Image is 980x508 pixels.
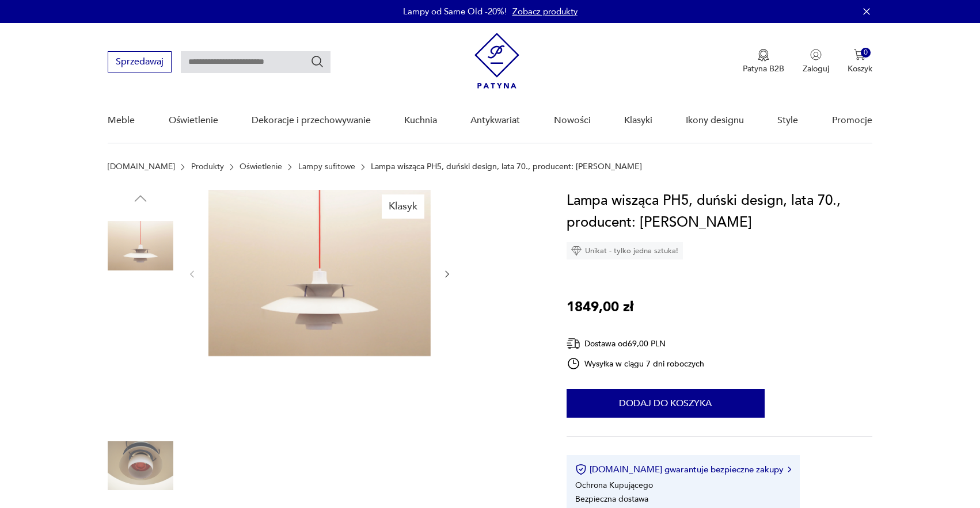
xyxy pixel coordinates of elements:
[567,357,705,371] div: Wysyłka w ciągu 7 dni roboczych
[575,464,587,475] img: Ikona certyfikatu
[848,63,872,74] p: Koszyk
[575,464,791,475] button: [DOMAIN_NAME] gwarantuje bezpieczne zakupy
[108,51,172,72] button: Sprzedawaj
[567,296,633,318] p: 1849,00 zł
[108,287,173,352] img: Zdjęcie produktu Lampa wisząca PH5, duński design, lata 70., producent: Louis Poulsen
[382,194,424,219] div: Klasyk
[108,213,173,278] img: Zdjęcie produktu Lampa wisząca PH5, duński design, lata 70., producent: Louis Poulsen
[310,55,324,68] button: Szukaj
[803,49,829,74] button: Zaloguj
[575,494,648,505] li: Bezpieczna dostawa
[567,190,872,234] h1: Lampa wisząca PH5, duński design, lata 70., producent: [PERSON_NAME]
[803,63,829,74] p: Zaloguj
[832,98,872,143] a: Promocje
[404,98,437,143] a: Kuchnia
[108,162,175,171] a: [DOMAIN_NAME]
[371,162,642,171] p: Lampa wisząca PH5, duński design, lata 70., producent: [PERSON_NAME]
[108,360,173,425] img: Zdjęcie produktu Lampa wisząca PH5, duński design, lata 70., producent: Louis Poulsen
[788,467,791,472] img: Ikona strzałki w prawo
[240,162,282,171] a: Oświetlenie
[191,162,224,171] a: Produkty
[252,98,371,143] a: Dekoracje i przechowywanie
[108,59,172,67] a: Sprzedawaj
[108,433,173,499] img: Zdjęcie produktu Lampa wisząca PH5, duński design, lata 70., producent: Louis Poulsen
[403,6,507,17] p: Lampy od Same Old -20%!
[810,49,822,60] img: Ikonka użytkownika
[861,48,871,58] div: 0
[554,98,591,143] a: Nowości
[743,49,784,74] button: Patyna B2B
[169,98,218,143] a: Oświetlenie
[758,49,769,62] img: Ikona medalu
[298,162,355,171] a: Lampy sufitowe
[743,63,784,74] p: Patyna B2B
[208,190,431,356] img: Zdjęcie produktu Lampa wisząca PH5, duński design, lata 70., producent: Louis Poulsen
[571,246,582,256] img: Ikona diamentu
[848,49,872,74] button: 0Koszyk
[854,49,865,60] img: Ikona koszyka
[575,480,653,491] li: Ochrona Kupującego
[743,49,784,74] a: Ikona medaluPatyna B2B
[567,389,765,418] button: Dodaj do koszyka
[567,337,580,351] img: Ikona dostawy
[686,98,744,143] a: Ikony designu
[567,337,705,351] div: Dostawa od 69,00 PLN
[624,98,652,143] a: Klasyki
[108,98,135,143] a: Meble
[474,33,519,89] img: Patyna - sklep z meblami i dekoracjami vintage
[567,242,683,259] div: Unikat - tylko jedna sztuka!
[470,98,520,143] a: Antykwariat
[512,6,578,17] a: Zobacz produkty
[777,98,798,143] a: Style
